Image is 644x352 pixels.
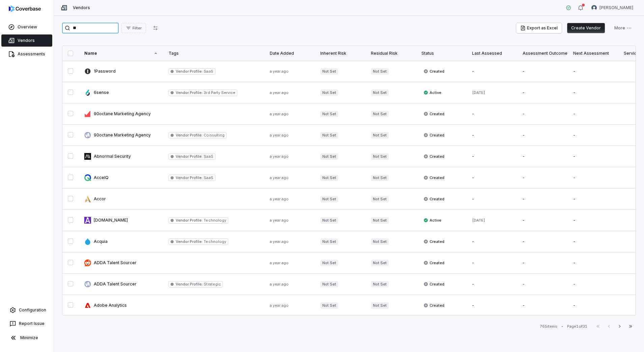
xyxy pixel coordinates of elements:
[1,21,52,33] a: Overview
[423,281,444,287] span: Created
[270,197,289,201] span: a year ago
[371,196,389,202] span: Not Set
[371,153,389,160] span: Not Set
[423,239,444,244] span: Created
[423,69,444,74] span: Created
[270,69,289,74] span: a year ago
[270,303,289,308] span: a year ago
[320,51,360,56] div: Inherent Risk
[73,5,90,10] span: Vendors
[568,231,618,252] td: -
[467,252,517,274] td: -
[270,282,289,286] span: a year ago
[320,281,338,287] span: Not Set
[371,51,411,56] div: Residual Risk
[467,167,517,188] td: -
[467,103,517,125] td: -
[270,218,289,223] span: a year ago
[371,238,389,245] span: Not Set
[568,188,618,210] td: -
[203,154,213,159] span: SaaS
[517,82,568,103] td: -
[320,111,338,117] span: Not Set
[567,324,587,329] div: Page 1 of 31
[371,132,389,139] span: Not Set
[320,302,338,309] span: Not Set
[320,260,338,266] span: Not Set
[270,175,289,180] span: a year ago
[1,34,52,47] a: Vendors
[517,167,568,188] td: -
[371,175,389,181] span: Not Set
[591,5,597,10] img: Diana Esparza avatar
[176,133,203,137] span: Vendor Profile :
[573,51,613,56] div: Next Assessment
[270,111,289,116] span: a year ago
[371,260,389,266] span: Not Set
[176,154,203,159] span: Vendor Profile :
[320,175,338,181] span: Not Set
[568,295,618,316] td: -
[568,210,618,231] td: -
[176,90,203,95] span: Vendor Profile :
[176,175,203,180] span: Vendor Profile :
[270,51,310,56] div: Date Added
[203,90,235,95] span: 3rd Party Service
[121,23,146,33] button: Filter
[423,154,444,159] span: Created
[203,239,226,244] span: Technology
[568,167,618,188] td: -
[467,295,517,316] td: -
[423,196,444,202] span: Created
[467,274,517,295] td: -
[567,23,605,33] button: Create Vendor
[516,23,562,33] button: Export as Excel
[270,260,289,265] span: a year ago
[568,125,618,146] td: -
[423,303,444,308] span: Created
[421,51,461,56] div: Status
[467,146,517,167] td: -
[176,218,203,223] span: Vendor Profile :
[423,175,444,180] span: Created
[517,295,568,316] td: -
[176,69,203,74] span: Vendor Profile :
[270,239,289,244] span: a year ago
[371,90,389,96] span: Not Set
[371,68,389,75] span: Not Set
[320,196,338,202] span: Not Set
[320,90,338,96] span: Not Set
[1,48,52,60] a: Assessments
[320,217,338,224] span: Not Set
[523,51,562,56] div: Assessment Outcome
[517,125,568,146] td: -
[517,252,568,274] td: -
[467,231,517,252] td: -
[568,252,618,274] td: -
[203,218,226,223] span: Technology
[423,90,441,95] span: Active
[84,51,158,56] div: Name
[517,61,568,82] td: -
[203,175,213,180] span: SaaS
[176,239,203,244] span: Vendor Profile :
[517,210,568,231] td: -
[320,153,338,160] span: Not Set
[371,281,389,287] span: Not Set
[517,274,568,295] td: -
[467,188,517,210] td: -
[467,61,517,82] td: -
[568,146,618,167] td: -
[270,154,289,159] span: a year ago
[320,132,338,139] span: Not Set
[568,82,618,103] td: -
[3,304,51,316] a: Configuration
[472,51,512,56] div: Last Assessed
[176,282,203,286] span: Vendor Profile :
[599,5,633,10] span: [PERSON_NAME]
[467,125,517,146] td: -
[423,132,444,138] span: Created
[270,90,289,95] span: a year ago
[270,133,289,137] span: a year ago
[371,111,389,117] span: Not Set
